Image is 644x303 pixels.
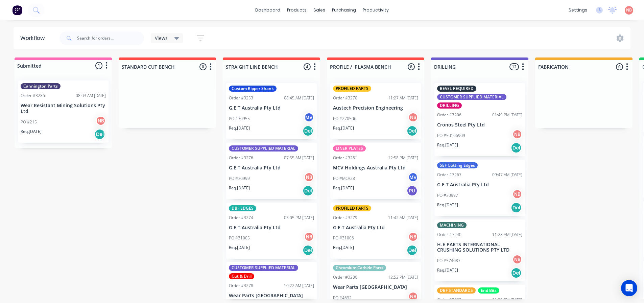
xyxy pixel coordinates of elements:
[229,244,250,251] p: Req. [DATE]
[511,202,522,213] div: Del
[77,31,144,45] input: Search for orders...
[76,93,106,99] div: 08:03 AM [DATE]
[226,203,317,259] div: DBF EDGESOrder #327403:05 PM [DATE]G.E.T Australia Pty LtdPO #31005NBReq.[DATE]Del
[437,112,461,118] div: Order #3206
[229,293,314,299] p: Wear Parts [GEOGRAPHIC_DATA]
[303,245,313,256] div: Del
[304,232,314,242] div: NB
[511,267,522,278] div: Del
[21,93,45,99] div: Order #3286
[478,287,499,294] div: End Bits
[333,176,355,182] p: PO #MCV28
[333,116,356,122] p: PO #270506
[333,265,386,271] div: Chromium Carbide Parts
[333,235,354,241] p: PO #31006
[512,129,522,139] div: NB
[229,205,256,211] div: DBF EDGES
[229,283,253,289] div: Order #3278
[252,5,284,15] a: dashboard
[434,83,525,156] div: BEVEL REQUIREDCUSTOMER SUPPLIED MATERIALDRILLINGOrder #320601:49 PM [DATE]Cronos Steel Pty LtdPO ...
[226,143,317,199] div: CUSTOMER SUPPLIED MATERIALOrder #327607:55 AM [DATE]G.E.T Australia Pty LtdPO #30999NBReq.[DATE]Del
[437,182,522,188] p: G.E.T Australia Pty Ltd
[333,155,357,161] div: Order #3281
[437,232,461,238] div: Order #3240
[155,34,168,42] span: Views
[229,215,253,221] div: Order #3274
[437,86,476,92] div: BEVEL REQUIRED
[492,297,522,303] div: 01:29 PM [DATE]
[408,112,418,122] div: NB
[437,242,522,253] p: H-E PARTS INTERNATIONAL CRUSHING SOLUTIONS PTY LTD
[229,225,314,231] p: G.E.T Australia Pty Ltd
[330,83,421,139] div: PROFILED PARTSOrder #327011:27 AM [DATE]Austech Precision EngineeringPO #270506NBReq.[DATE]Del
[229,95,253,101] div: Order #3253
[229,155,253,161] div: Order #3276
[330,143,421,199] div: LINER PLATESOrder #328112:58 PM [DATE]MCV Holdings Australia Pty LtdPO #MCV28MVReq.[DATE]PU
[284,215,314,221] div: 03:05 PM [DATE]
[229,273,254,279] div: Cut & Drill
[437,267,458,273] p: Req. [DATE]
[12,5,22,15] img: Factory
[329,5,359,15] div: purchasing
[333,205,371,211] div: PROFILED PARTS
[94,129,105,140] div: Del
[21,83,61,89] div: Cannington Parts
[229,165,314,171] p: G.E.T Australia Pty Ltd
[333,165,418,171] p: MCV Holdings Australia Pty Ltd
[303,125,313,136] div: Del
[437,142,458,148] p: Req. [DATE]
[437,102,462,109] div: DRILLING
[492,172,522,178] div: 09:47 AM [DATE]
[229,265,298,271] div: CUSTOMER SUPPLIED MATERIAL
[437,258,460,264] p: PO #574087
[437,287,476,294] div: DBF STANDARDS
[333,95,357,101] div: Order #3270
[229,185,250,191] p: Req. [DATE]
[437,222,467,228] div: MACHINING
[388,95,418,101] div: 11:27 AM [DATE]
[229,125,250,131] p: Req. [DATE]
[626,7,632,13] span: NB
[437,162,478,168] div: SEF Cutting Edges
[229,145,298,151] div: CUSTOMER SUPPLIED MATERIAL
[621,280,637,296] div: Open Intercom Messenger
[333,284,418,290] p: Wear Parts [GEOGRAPHIC_DATA]
[21,103,106,114] p: Wear Resistant Mining Solutions Pty Ltd
[408,292,418,302] div: NB
[333,145,366,151] div: LINER PLATES
[437,202,458,208] p: Req. [DATE]
[284,5,310,15] div: products
[388,155,418,161] div: 12:58 PM [DATE]
[229,86,277,92] div: Custom Ripper Shank
[304,112,314,122] div: MV
[226,83,317,139] div: Custom Ripper ShankOrder #325308:45 AM [DATE]G.E.T Australia Pty LtdPO #30955MVReq.[DATE]Del
[437,122,522,128] p: Cronos Steel Pty Ltd
[359,5,392,15] div: productivity
[492,112,522,118] div: 01:49 PM [DATE]
[407,125,418,136] div: Del
[333,274,357,280] div: Order #3280
[512,254,522,264] div: NB
[333,86,371,92] div: PROFILED PARTS
[407,245,418,256] div: Del
[333,215,357,221] div: Order #3279
[408,232,418,242] div: NB
[437,172,461,178] div: Order #3267
[511,142,522,153] div: Del
[437,133,465,139] p: PO #50166909
[434,219,525,282] div: MACHININGOrder #324011:28 AM [DATE]H-E PARTS INTERNATIONAL CRUSHING SOLUTIONS PTY LTDPO #574087NB...
[437,94,506,100] div: CUSTOMER SUPPLIED MATERIAL
[303,185,313,196] div: Del
[333,185,354,191] p: Req. [DATE]
[304,172,314,182] div: NB
[408,172,418,182] div: MV
[284,283,314,289] div: 10:22 AM [DATE]
[565,5,591,15] div: settings
[388,274,418,280] div: 12:52 PM [DATE]
[229,176,250,182] p: PO #30999
[284,155,314,161] div: 07:55 AM [DATE]
[512,189,522,199] div: NB
[229,105,314,111] p: G.E.T Australia Pty Ltd
[333,105,418,111] p: Austech Precision Engineering
[229,235,250,241] p: PO #31005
